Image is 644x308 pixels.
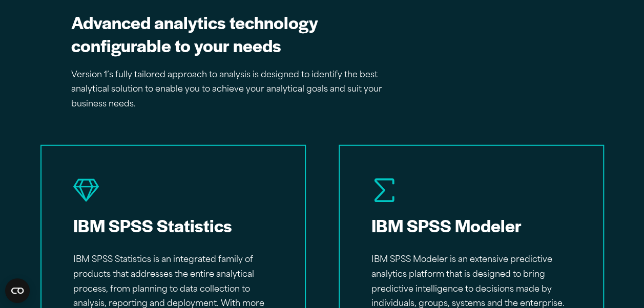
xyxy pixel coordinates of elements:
img: positive products gem [73,178,99,203]
h2: Advanced analytics technology configurable to your needs [71,11,414,57]
p: Version 1’s fully tailored approach to analysis is designed to identify the best analytical solut... [71,68,414,112]
h2: IBM SPSS Statistics [73,214,273,237]
h2: IBM SPSS Modeler [371,214,571,237]
img: positive products sigma [371,178,397,203]
button: Open CMP widget [5,278,30,303]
